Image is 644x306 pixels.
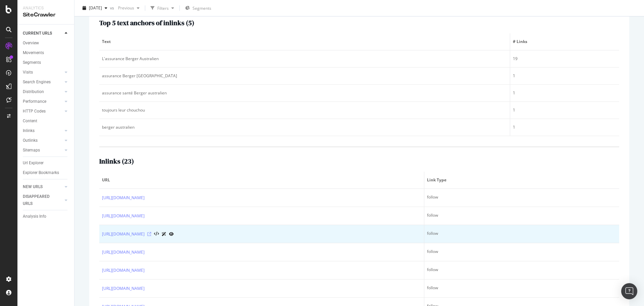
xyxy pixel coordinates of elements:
[99,158,134,165] h2: Inlinks ( 23 )
[23,69,33,76] div: Visits
[424,261,619,279] td: follow
[23,98,63,105] a: Performance
[102,285,145,292] a: [URL][DOMAIN_NAME]
[23,30,52,37] div: CURRENT URLS
[23,193,63,207] a: DISAPPEARED URLS
[102,107,507,113] div: toujours leur chouchou
[154,232,159,236] button: View HTML Source
[102,231,145,237] a: [URL][DOMAIN_NAME]
[102,267,145,274] a: [URL][DOMAIN_NAME]
[102,213,145,219] a: [URL][DOMAIN_NAME]
[147,232,151,236] a: Visit Online Page
[115,3,142,13] button: Previous
[424,279,619,298] td: follow
[23,118,69,125] a: Content
[23,49,44,56] div: Movements
[23,88,44,95] div: Distribution
[513,39,615,45] span: # Links
[424,225,619,243] td: follow
[427,177,615,183] span: Link Type
[23,147,40,154] div: Sitemaps
[23,160,69,167] a: Url Explorer
[89,5,102,11] span: 2025 Aug. 24th
[23,49,69,56] a: Movements
[23,5,69,11] div: Analytics
[80,3,110,13] button: [DATE]
[102,56,507,62] div: L'assurance Berger Australien
[102,124,507,130] div: berger australien
[23,137,38,144] div: Outlinks
[23,98,46,105] div: Performance
[157,5,169,11] div: Filters
[102,73,507,79] div: assurance Berger [GEOGRAPHIC_DATA]
[23,59,69,66] a: Segments
[23,169,69,176] a: Explorer Bookmarks
[23,11,69,19] div: SiteCrawler
[148,3,177,13] button: Filters
[182,3,214,13] button: Segments
[513,56,616,62] div: 19
[102,194,145,201] a: [URL][DOMAIN_NAME]
[23,169,59,176] div: Explorer Bookmarks
[23,79,63,86] a: Search Engines
[99,19,194,27] h2: Top 5 text anchors of inlinks ( 5 )
[513,107,616,113] div: 1
[102,177,420,183] span: URL
[23,79,51,86] div: Search Engines
[23,137,63,144] a: Outlinks
[23,147,63,154] a: Sitemaps
[23,59,41,66] div: Segments
[23,183,63,190] a: NEW URLS
[513,124,616,130] div: 1
[102,39,505,45] span: Text
[110,5,115,11] span: vs
[23,88,63,95] a: Distribution
[513,90,616,96] div: 1
[23,108,63,115] a: HTTP Codes
[424,189,619,207] td: follow
[424,207,619,225] td: follow
[23,213,46,220] div: Analysis Info
[23,193,57,207] div: DISAPPEARED URLS
[115,5,134,11] span: Previous
[23,118,37,125] div: Content
[169,230,174,237] a: URL Inspection
[23,40,69,47] a: Overview
[102,249,145,256] a: [URL][DOMAIN_NAME]
[23,183,43,190] div: NEW URLS
[23,213,69,220] a: Analysis Info
[621,283,637,299] div: Open Intercom Messenger
[193,5,211,11] span: Segments
[23,30,63,37] a: CURRENT URLS
[23,160,44,167] div: Url Explorer
[162,230,166,237] a: AI Url Details
[23,108,46,115] div: HTTP Codes
[513,73,616,79] div: 1
[102,90,507,96] div: assurance santé Berger australien
[424,243,619,261] td: follow
[23,127,35,134] div: Inlinks
[23,40,39,47] div: Overview
[23,127,63,134] a: Inlinks
[23,69,63,76] a: Visits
